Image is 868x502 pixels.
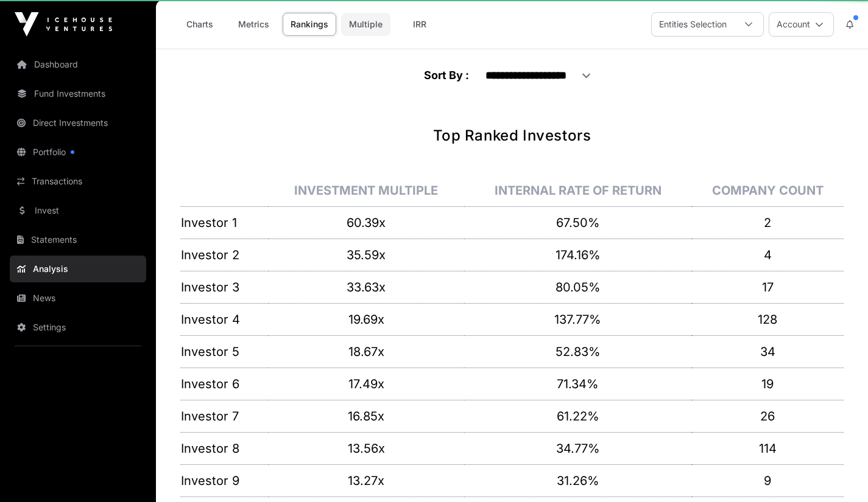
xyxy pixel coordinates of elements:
p: 174.16% [465,246,691,263]
p: 18.67x [269,343,464,360]
iframe: Chat Widget [807,444,868,502]
p: 71.34% [465,375,691,392]
p: 114 [692,440,843,457]
p: 67.50% [465,214,691,231]
p: Sort By : [424,67,469,84]
p: 16.85x [269,408,464,425]
a: Portfolio [10,139,146,166]
a: Analysis [10,256,146,282]
a: Settings [10,314,146,341]
a: Statements [10,226,146,253]
p: Investor 5 [181,343,268,360]
p: Investor 3 [181,279,268,296]
div: Entities Selection [652,13,734,36]
p: 34.77% [465,440,691,457]
a: Metrics [229,13,278,36]
p: Investor 9 [181,472,268,489]
a: Invest [10,197,146,224]
p: 9 [692,472,843,489]
p: 34 [692,343,843,360]
p: 19 [692,375,843,392]
p: 80.05% [465,279,691,296]
p: 31.26% [465,472,691,489]
a: Rankings [283,13,336,36]
p: 26 [692,408,843,425]
th: Company Count [691,175,844,207]
p: 13.56x [269,440,464,457]
p: 17.49x [269,375,464,392]
p: 17 [692,279,843,296]
a: Multiple [341,13,390,36]
p: 137.77% [465,311,691,328]
button: Account [769,12,834,37]
img: Icehouse Ventures Logo [15,12,112,37]
p: 61.22% [465,408,691,425]
p: 4 [692,246,843,263]
p: Investor 4 [181,311,268,328]
p: 128 [692,311,843,328]
h1: Top Ranked Investors [180,126,844,145]
p: Investor 6 [181,375,268,392]
a: Direct Investments [10,110,146,136]
p: 35.59x [269,246,464,263]
p: Investor 7 [181,408,268,425]
p: Investor 2 [181,246,268,263]
p: 2 [692,214,843,231]
th: Internal Rate of Return [464,175,691,207]
p: Investor 8 [181,440,268,457]
p: 33.63x [269,279,464,296]
p: 13.27x [269,472,464,489]
th: Investment Multiple [269,175,465,207]
a: News [10,285,146,312]
a: IRR [395,13,444,36]
p: 52.83% [465,343,691,360]
a: Charts [175,13,224,36]
p: Investor 1 [181,214,268,231]
a: Dashboard [10,51,146,78]
p: 60.39x [269,214,464,231]
p: 19.69x [269,311,464,328]
a: Transactions [10,168,146,195]
a: Fund Investments [10,80,146,107]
